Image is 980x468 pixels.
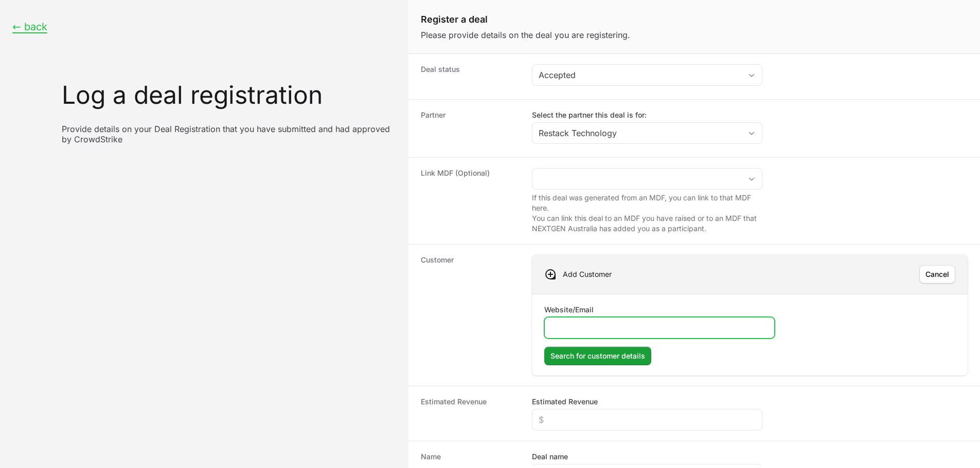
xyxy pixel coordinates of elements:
[532,110,762,120] label: Select the partner this deal is for:
[421,29,968,41] p: Please provide details on the deal you are registering.
[550,350,645,362] span: Search for customer details
[563,269,612,279] p: Add Customer
[421,255,520,376] dt: Customer
[544,305,594,315] label: Website/Email
[62,83,396,107] h1: Log a deal registration
[532,65,762,85] button: Accepted
[532,397,598,407] label: Estimated Revenue
[421,110,520,147] dt: Partner
[62,124,396,144] p: Provide details on your Deal Registration that you have submitted and had approved by CrowdStrike
[539,69,741,81] div: Accepted
[925,268,949,280] span: Cancel
[741,123,762,143] div: Open
[421,168,520,234] dt: Link MDF (Optional)
[919,265,955,284] button: Cancel
[421,12,968,27] h1: Register a deal
[544,347,651,365] button: Search for customer details
[539,414,756,426] input: $
[532,452,568,462] label: Deal name
[12,21,47,33] button: ← back
[421,397,520,430] dt: Estimated Revenue
[532,193,762,234] p: If this deal was generated from an MDF, you can link to that MDF here. You can link this deal to ...
[741,169,762,189] div: Open
[421,64,520,89] dt: Deal status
